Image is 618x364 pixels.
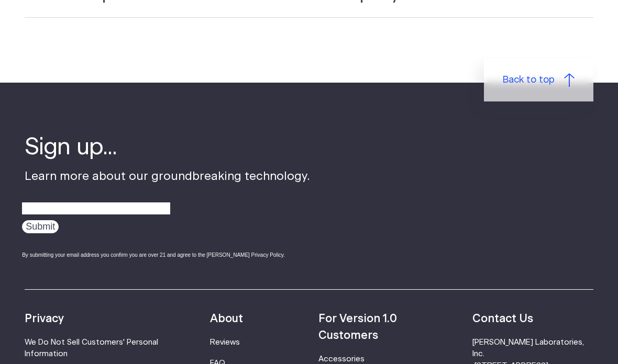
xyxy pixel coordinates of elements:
[25,132,310,268] div: Learn more about our groundbreaking technology.
[210,338,240,346] a: Reviews
[318,355,365,363] a: Accessories
[210,313,243,324] strong: About
[22,251,310,259] div: By submitting your email address you confirm you are over 21 and agree to the [PERSON_NAME] Priva...
[484,59,593,101] a: Back to top
[318,313,397,341] strong: For Version 1.0 Customers
[22,220,59,233] input: Submit
[25,338,158,358] a: We Do Not Sell Customers' Personal Information
[25,132,310,163] h4: Sign up...
[472,313,533,324] strong: Contact Us
[503,73,555,87] span: Back to top
[25,313,64,324] strong: Privacy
